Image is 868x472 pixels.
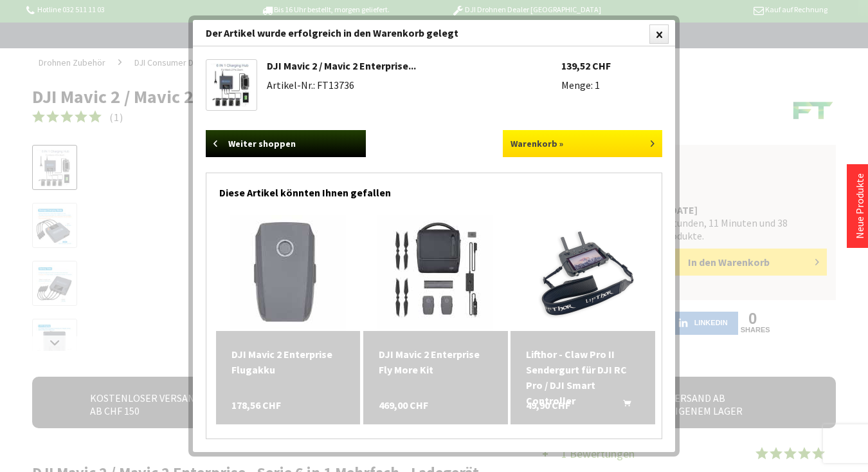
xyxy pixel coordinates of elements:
span: 178,56 CHF [231,397,281,413]
a: Warenkorb » [503,130,663,157]
div: Diese Artikel könnten Ihnen gefallen [219,173,649,205]
span: 469,00 CHF [379,397,428,413]
img: DJI Mavic 2 Enterprise Fly More Kit [377,215,493,331]
a: DJI Mavic 2 Enterprise Flugakku 178,56 CHF [231,346,345,377]
div: DJI Mavic 2 Enterprise Flugakku [231,346,345,377]
span: 49,90 CHF [526,397,570,413]
li: 139,52 CHF [561,59,663,72]
a: DJI Mavic 2 Enterprise Fly More Kit 469,00 CHF [379,346,493,377]
img: DJI Mavic 2 Enterprise Flugakku [230,215,346,331]
li: Menge: 1 [561,79,663,91]
div: Der Artikel wurde erfolgreich in den Warenkorb gelegt [193,20,675,46]
img: Lifthor - Claw Pro II Sendergurt für DJI RC Pro / DJI Smart Controller [520,215,646,331]
a: Neue Produkte [853,173,866,239]
img: DJI Mavic 2 / Mavic 2 Enterprise - Serie 6 in 1 Mehrfach - Ladegerät [210,63,253,107]
button: In den Warenkorb [608,397,638,414]
div: DJI Mavic 2 Enterprise Fly More Kit [379,346,493,377]
a: DJI Mavic 2 / Mavic 2 Enterprise... [267,59,416,72]
a: Lifthor - Claw Pro II Sendergurt für DJI RC Pro / DJI Smart Controller 49,90 CHF In den Warenkorb [526,346,640,408]
li: Artikel-Nr.: FT13736 [267,79,561,91]
div: Lifthor - Claw Pro II Sendergurt für DJI RC Pro / DJI Smart Controller [526,346,640,408]
a: Weiter shoppen [206,130,366,157]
